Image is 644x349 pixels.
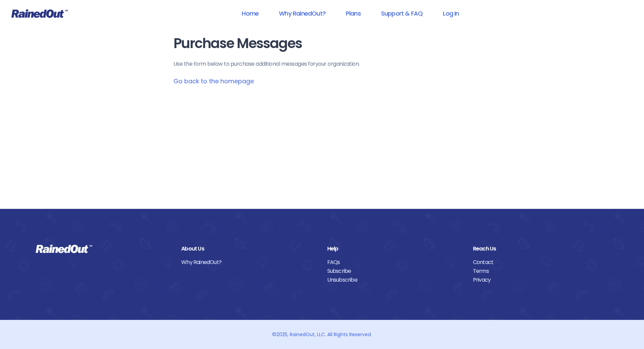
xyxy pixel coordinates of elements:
[337,6,369,21] a: Plans
[173,77,254,85] a: Go back to the homepage
[181,258,317,267] a: Why RainedOut?
[173,60,471,68] p: Use the form below to purchase additional messages for your organization .
[270,6,334,21] a: Why RainedOut?
[434,6,468,21] a: Log In
[473,276,609,284] a: Privacy
[327,244,463,253] div: Help
[327,258,463,267] a: FAQs
[473,244,609,253] div: Reach Us
[372,6,431,21] a: Support & FAQ
[233,6,267,21] a: Home
[181,244,317,253] div: About Us
[327,276,463,284] a: Unsubscribe
[327,267,463,276] a: Subscribe
[473,267,609,276] a: Terms
[473,258,609,267] a: Contact
[173,36,471,51] h1: Purchase Messages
